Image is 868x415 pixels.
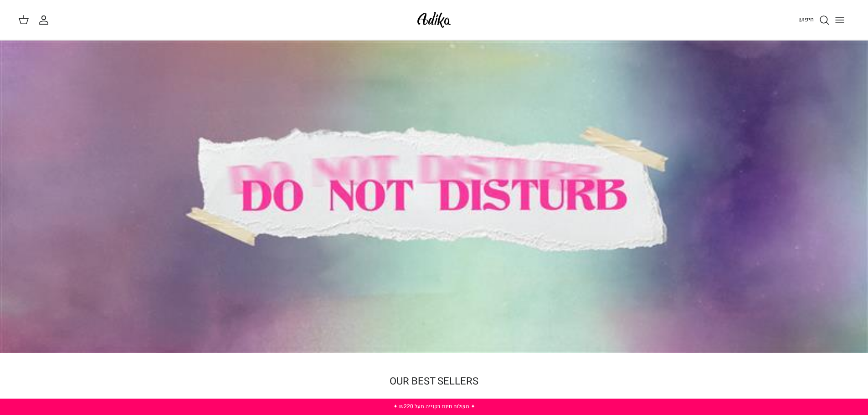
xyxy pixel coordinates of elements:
span: חיפוש [798,15,814,24]
a: OUR BEST SELLERS [390,374,478,389]
button: Toggle menu [830,10,850,30]
a: ✦ משלוח חינם בקנייה מעל ₪220 ✦ [393,402,475,410]
a: חיפוש [798,15,830,26]
a: החשבון שלי [38,15,53,26]
img: Adika IL [415,9,453,31]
